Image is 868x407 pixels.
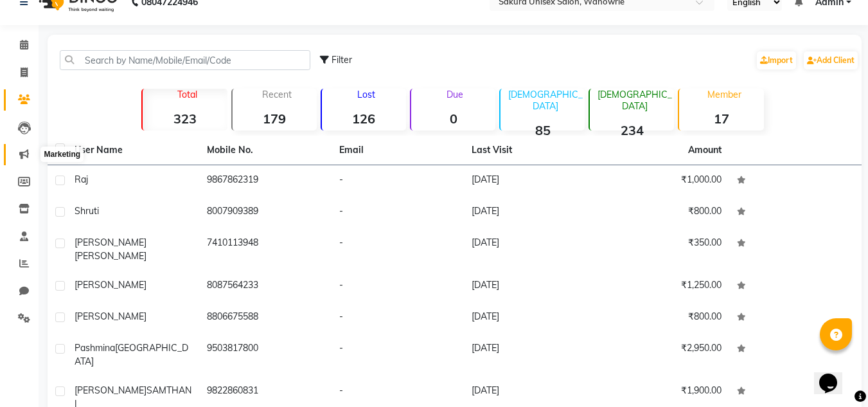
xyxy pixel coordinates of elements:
[199,228,332,271] td: 7410113948
[332,54,352,66] span: Filter
[332,197,464,228] td: -
[332,165,464,197] td: -
[680,136,729,165] th: Amount
[67,136,199,165] th: User Name
[597,165,729,197] td: ₹1,000.00
[75,311,146,322] span: [PERSON_NAME]
[506,89,585,112] p: [DEMOGRAPHIC_DATA]
[60,50,310,70] input: Search by Name/Mobile/Email/Code
[75,174,88,185] span: raj
[332,302,464,334] td: -
[148,89,227,100] p: Total
[75,279,146,291] span: [PERSON_NAME]
[597,228,729,271] td: ₹350.00
[332,334,464,376] td: -
[75,205,99,217] span: shruti
[199,334,332,376] td: 9503817800
[814,356,855,394] iframe: chat widget
[464,228,596,271] td: [DATE]
[464,271,596,302] td: [DATE]
[199,165,332,197] td: 9867862319
[75,342,115,354] span: pashmina
[75,342,188,367] span: [GEOGRAPHIC_DATA]
[464,302,596,334] td: [DATE]
[332,271,464,302] td: -
[327,89,406,100] p: Lost
[597,334,729,376] td: ₹2,950.00
[199,197,332,228] td: 8007909389
[199,302,332,334] td: 8806675588
[238,89,317,100] p: Recent
[684,89,763,100] p: Member
[595,89,674,112] p: [DEMOGRAPHIC_DATA]
[199,136,332,165] th: Mobile No.
[322,111,406,127] strong: 126
[75,384,146,396] span: [PERSON_NAME]
[597,197,729,228] td: ₹800.00
[75,237,146,248] span: [PERSON_NAME]
[464,136,596,165] th: Last Visit
[597,271,729,302] td: ₹1,250.00
[597,302,729,334] td: ₹800.00
[500,122,585,138] strong: 85
[679,111,763,127] strong: 17
[199,271,332,302] td: 8087564233
[233,111,317,127] strong: 179
[804,51,858,69] a: Add Client
[40,147,84,162] div: Marketing
[143,111,227,127] strong: 323
[464,165,596,197] td: [DATE]
[757,51,796,69] a: Import
[464,334,596,376] td: [DATE]
[411,111,495,127] strong: 0
[464,197,596,228] td: [DATE]
[590,122,674,138] strong: 234
[414,89,495,100] p: Due
[75,250,146,262] span: [PERSON_NAME]
[332,228,464,271] td: -
[332,136,464,165] th: Email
